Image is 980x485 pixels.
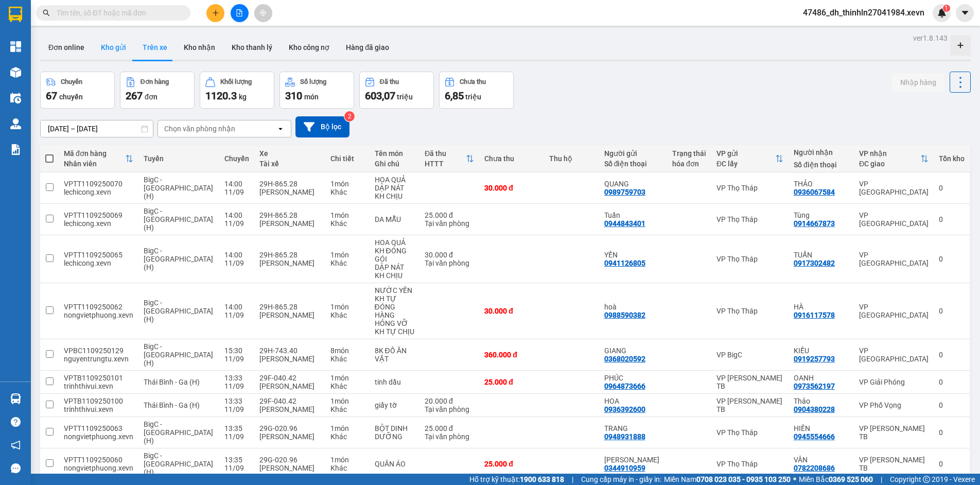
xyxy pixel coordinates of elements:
img: logo.jpg [13,13,64,64]
div: VPTT1109250069 [64,211,133,219]
strong: 0708 023 035 - 0935 103 250 [696,475,791,483]
div: 25.000 đ [484,378,539,386]
div: hoà [604,303,662,311]
div: VP gửi [716,149,775,158]
button: Đơn hàng267đơn [120,72,195,109]
div: 0945554666 [794,432,835,441]
div: 11/09 [224,432,249,441]
div: 29F-040.42 [259,397,320,405]
div: 11/09 [224,405,249,413]
div: GIANG [604,347,662,355]
li: Hotline: 19001155 [96,38,430,51]
div: HALEY [604,456,662,464]
span: BigC - [GEOGRAPHIC_DATA] (H) [144,299,213,323]
div: HOA QUẢ [375,176,414,184]
div: VP [PERSON_NAME] TB [859,424,929,441]
div: [PERSON_NAME] [259,259,320,267]
span: notification [11,440,21,450]
div: DA MẪU [375,215,414,223]
div: 13:33 [224,374,249,382]
div: VP [PERSON_NAME] TB [716,397,783,413]
div: 29G-020.96 [259,456,320,464]
div: 1 món [330,456,364,464]
div: giấy tờ [375,401,414,409]
div: 0919257793 [794,355,835,363]
span: Miền Nam [664,474,791,485]
div: Người nhận [794,148,849,157]
strong: 0369 525 060 [829,475,873,483]
div: VP [GEOGRAPHIC_DATA] [859,347,929,363]
span: Cung cấp máy in - giấy in: [581,474,661,485]
div: Chưa thu [484,154,539,163]
div: 1 món [330,251,364,259]
img: logo-vxr [9,7,22,22]
div: Số điện thoại [794,161,849,169]
span: copyright [923,476,930,483]
img: warehouse-icon [10,93,21,103]
button: Nhập hàng [892,73,944,92]
div: VP Phố Vọng [859,401,929,409]
div: 0 [939,307,965,315]
div: Khác [330,432,364,441]
div: Tại văn phòng [425,432,474,441]
div: Nhân viên [64,160,125,168]
div: 11/09 [224,188,249,196]
div: 25.000 đ [425,211,474,219]
div: 0344910959 [604,464,645,472]
div: VPTT1109250070 [64,180,133,188]
div: HÀ [794,303,849,311]
div: TRANG [604,424,662,432]
div: [PERSON_NAME] [259,464,320,472]
div: VP nhận [859,149,920,158]
button: Kho gửi [93,35,134,60]
b: GỬI : Văn phòng Yên Bái 2 [13,75,181,92]
div: VPTB1109250101 [64,374,133,382]
button: plus [206,4,224,22]
div: 1 món [330,424,364,432]
div: 25.000 đ [425,424,474,432]
div: ĐC lấy [716,160,775,168]
div: VPTT1109250060 [64,456,133,464]
input: Tìm tên, số ĐT hoặc mã đơn [57,7,178,19]
button: caret-down [956,4,974,22]
div: nongvietphuong.xevn [64,432,133,441]
img: solution-icon [10,144,21,155]
div: 13:35 [224,456,249,464]
div: VP Thọ Tháp [716,215,783,223]
div: Người gửi [604,149,662,158]
div: 0782208686 [794,464,835,472]
div: 25.000 đ [484,460,539,468]
div: 0917302482 [794,259,835,267]
button: Kho thanh lý [223,35,281,60]
div: 29G-020.96 [259,424,320,432]
button: Hàng đã giao [338,35,397,60]
div: 29H-865.28 [259,211,320,219]
div: Thảo [794,397,849,405]
span: BigC - [GEOGRAPHIC_DATA] (H) [144,176,213,200]
div: 29H-865.28 [259,251,320,259]
div: 0944843401 [604,219,645,228]
div: Tại văn phòng [425,259,474,267]
div: 15:30 [224,347,249,355]
div: OANH [794,374,849,382]
div: Tồn kho [939,154,965,163]
button: Đã thu603,07 triệu [359,72,434,109]
span: aim [259,9,267,16]
div: TUẤN [794,251,849,259]
div: 13:33 [224,397,249,405]
div: VP Thọ Tháp [716,255,783,263]
div: Chi tiết [330,154,364,163]
div: 0914667873 [794,219,835,228]
div: 14:00 [224,211,249,219]
span: triệu [397,93,413,101]
span: caret-down [960,8,970,18]
div: NƯỚC YẾN KH TỰ ĐÓNG HÀNG [375,286,414,319]
div: Tại văn phòng [425,219,474,228]
th: Toggle SortBy [711,145,789,172]
div: 0 [939,428,965,437]
span: chuyến [59,93,83,101]
div: VP [GEOGRAPHIC_DATA] [859,211,929,228]
div: lechicong.xevn [64,188,133,196]
img: warehouse-icon [10,393,21,404]
div: HOA QUẢ KH ĐÓNG GÓI [375,238,414,263]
